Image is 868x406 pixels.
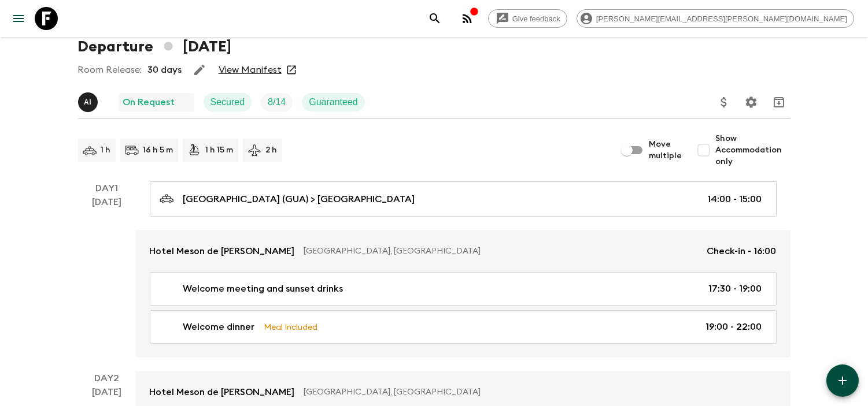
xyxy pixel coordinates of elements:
[150,272,777,306] a: Welcome meeting and sunset drinks17:30 - 19:00
[150,244,295,258] p: Hotel Meson de [PERSON_NAME]
[219,64,282,76] a: View Manifest
[707,244,777,258] p: Check-in - 16:00
[577,9,854,28] div: [PERSON_NAME][EMAIL_ADDRESS][PERSON_NAME][DOMAIN_NAME]
[708,192,762,206] p: 14:00 - 15:00
[709,282,762,296] p: 17:30 - 19:00
[123,95,175,109] p: On Request
[423,7,446,30] button: search adventures
[7,7,30,30] button: menu
[715,133,791,167] span: Show Accommodation only
[706,320,762,334] p: 19:00 - 22:00
[206,144,234,156] p: 1 h 15 m
[78,181,136,195] p: Day 1
[767,91,791,114] button: Archive (Completed, Cancelled or Unsynced Departures only)
[488,9,567,28] a: Give feedback
[78,96,100,105] span: Alvaro Ixtetela
[78,371,136,385] p: Day 2
[136,230,791,272] a: Hotel Meson de [PERSON_NAME][GEOGRAPHIC_DATA], [GEOGRAPHIC_DATA]Check-in - 16:00
[183,192,415,206] p: [GEOGRAPHIC_DATA] (GUA) > [GEOGRAPHIC_DATA]
[183,282,343,296] p: Welcome meeting and sunset drinks
[78,92,100,112] button: AI
[210,95,245,109] p: Secured
[78,63,142,77] p: Room Release:
[309,95,358,109] p: Guaranteed
[266,144,278,156] p: 2 h
[304,386,767,398] p: [GEOGRAPHIC_DATA], [GEOGRAPHIC_DATA]
[150,181,777,217] a: [GEOGRAPHIC_DATA] (GUA) > [GEOGRAPHIC_DATA]14:00 - 15:00
[204,93,252,111] div: Secured
[264,321,318,333] p: Meal Included
[101,144,111,156] p: 1 h
[506,14,567,23] span: Give feedback
[183,320,255,334] p: Welcome dinner
[649,139,683,162] span: Move multiple
[78,35,231,58] h1: Departure [DATE]
[740,91,763,114] button: Settings
[143,144,173,156] p: 16 h 5 m
[150,385,295,399] p: Hotel Meson de [PERSON_NAME]
[712,91,736,114] button: Update Price, Early Bird Discount and Costs
[148,63,182,77] p: 30 days
[84,98,91,107] p: A I
[92,195,121,357] div: [DATE]
[590,14,854,23] span: [PERSON_NAME][EMAIL_ADDRESS][PERSON_NAME][DOMAIN_NAME]
[150,310,777,344] a: Welcome dinnerMeal Included19:00 - 22:00
[304,245,698,257] p: [GEOGRAPHIC_DATA], [GEOGRAPHIC_DATA]
[261,93,293,111] div: Trip Fill
[268,95,286,109] p: 8 / 14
